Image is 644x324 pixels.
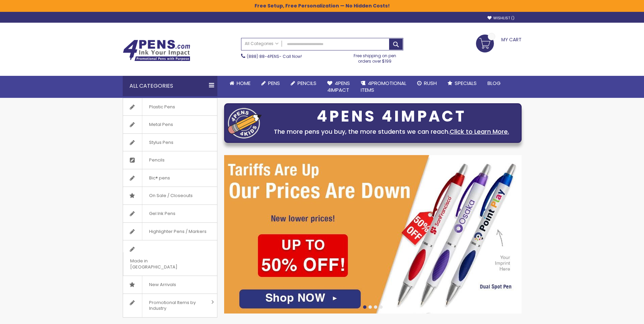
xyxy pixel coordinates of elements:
a: Gel Ink Pens [123,205,217,222]
img: 4Pens Custom Pens and Promotional Products [123,40,190,61]
a: Metal Pens [123,116,217,133]
div: The more pens you buy, the more students we can reach. [265,127,518,136]
a: Made in [GEOGRAPHIC_DATA] [123,240,217,276]
a: 4PROMOTIONALITEMS [355,76,412,98]
span: Pencils [297,80,316,87]
span: - Call Now! [247,53,302,59]
a: Pencils [285,76,322,91]
a: Promotional Items by Industry [123,294,217,317]
a: Pencils [123,151,217,169]
span: Pencils [142,151,171,169]
span: Metal Pens [142,116,180,133]
div: Free shipping on pen orders over $199 [347,50,403,64]
a: Pens [256,76,285,91]
a: Home [224,76,256,91]
img: /cheap-promotional-products.html [224,155,522,314]
span: All Categories [245,41,279,46]
a: Plastic Pens [123,98,217,116]
a: New Arrivals [123,276,217,294]
span: On Sale / Closeouts [142,187,199,204]
span: Gel Ink Pens [142,205,182,222]
a: Stylus Pens [123,134,217,151]
a: Specials [442,76,482,91]
div: 4PENS 4IMPACT [265,109,518,124]
a: Wishlist [487,16,515,21]
span: Rush [424,80,437,87]
span: Blog [487,80,501,87]
span: Plastic Pens [142,98,182,116]
a: Click to Learn More. [450,127,509,136]
a: On Sale / Closeouts [123,187,217,204]
a: (888) 88-4PENS [247,53,279,59]
span: Stylus Pens [142,134,180,151]
a: Rush [412,76,442,91]
span: Bic® pens [142,169,177,187]
span: Home [237,80,251,87]
a: 4Pens4impact [322,76,355,98]
img: four_pen_logo.png [228,108,262,138]
a: Blog [482,76,506,91]
span: Pens [268,80,280,87]
span: 4Pens 4impact [327,80,350,93]
div: All Categories [123,76,217,96]
a: Highlighter Pens / Markers [123,223,217,240]
a: All Categories [241,38,282,49]
a: Bic® pens [123,169,217,187]
span: Made in [GEOGRAPHIC_DATA] [123,252,200,276]
span: Specials [455,80,477,87]
span: New Arrivals [142,276,183,294]
span: Highlighter Pens / Markers [142,223,213,240]
span: Promotional Items by Industry [142,294,209,317]
span: 4PROMOTIONAL ITEMS [361,80,406,93]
